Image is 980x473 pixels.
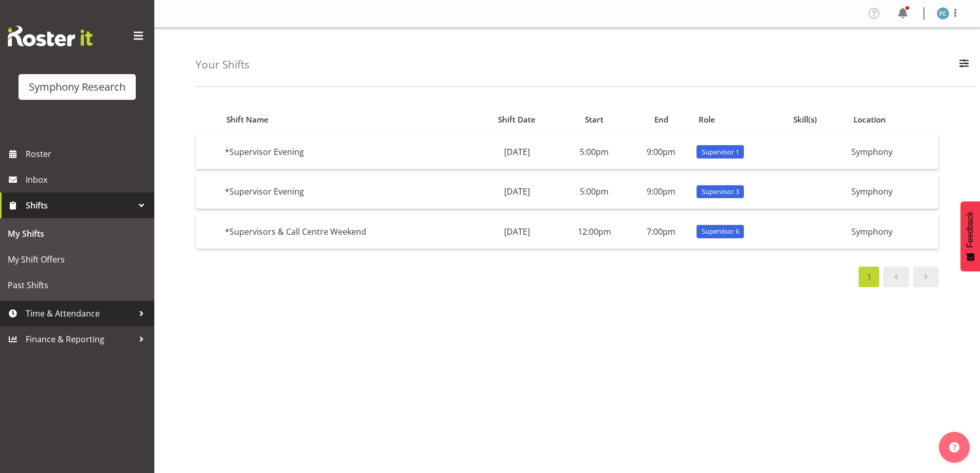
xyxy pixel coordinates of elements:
span: Roster [26,146,149,162]
td: *Supervisors & Call Centre Weekend [221,214,475,248]
div: Symphony Research [29,79,126,95]
button: Feedback - Show survey [960,201,980,271]
button: Filter Employees [953,54,975,76]
span: Supervisor 1 [702,147,739,157]
td: [DATE] [475,135,559,169]
span: Shift Name [226,114,269,126]
span: My Shifts [8,226,147,241]
span: Feedback [966,212,975,248]
td: 7:00pm [630,214,692,248]
td: 9:00pm [630,135,692,169]
img: help-xxl-2.png [949,442,959,452]
a: My Shift Offers [3,247,152,272]
img: fisi-cook-lagatule1979.jpg [937,7,949,20]
span: My Shift Offers [8,252,147,267]
span: Past Shifts [8,277,147,293]
span: Shift Date [498,114,536,126]
span: Supervisor 6 [702,226,739,236]
span: Start [585,114,603,126]
span: Inbox [26,172,149,187]
td: Symphony [847,174,938,209]
td: 12:00pm [559,214,630,248]
td: 5:00pm [559,135,630,169]
span: Location [853,114,886,126]
span: Time & Attendance [26,306,134,321]
span: Skill(s) [793,114,817,126]
td: Symphony [847,135,938,169]
td: 9:00pm [630,174,692,209]
span: Shifts [26,198,134,213]
td: [DATE] [475,214,559,248]
td: 5:00pm [559,174,630,209]
td: Symphony [847,214,938,248]
span: Finance & Reporting [26,331,134,347]
span: Role [699,114,715,126]
span: End [654,114,668,126]
td: [DATE] [475,174,559,209]
img: Rosterit website logo [8,26,93,46]
a: My Shifts [3,221,152,247]
span: Supervisor 3 [702,187,739,197]
a: Past Shifts [3,272,152,298]
td: *Supervisor Evening [221,135,475,169]
h4: Your Shifts [195,59,250,71]
td: *Supervisor Evening [221,174,475,209]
